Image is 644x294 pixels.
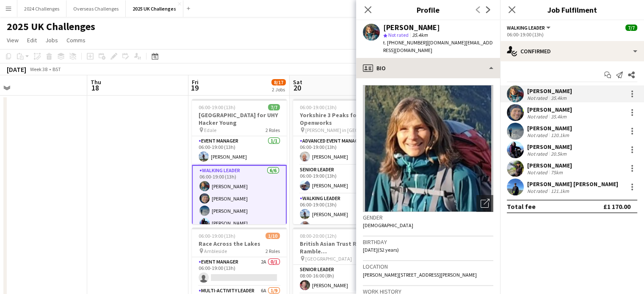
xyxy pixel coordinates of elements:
h3: Location [363,263,493,270]
h3: Yorkshire 3 Peaks for Openworks [293,111,388,126]
span: [PERSON_NAME] in [GEOGRAPHIC_DATA] [305,127,367,133]
span: 06:00-19:00 (13h) [199,104,235,110]
span: [DEMOGRAPHIC_DATA] [363,222,413,228]
span: 06:00-19:00 (13h) [300,104,337,110]
app-card-role: Event Manager1/106:00-19:00 (13h)[PERSON_NAME] [192,136,287,165]
div: Not rated [527,95,549,101]
span: Thu [91,78,101,86]
span: 35.4km [410,32,429,38]
span: Edale [204,127,216,133]
span: t. [PHONE_NUMBER] [383,39,427,46]
span: 18 [89,83,101,93]
span: Edit [27,36,37,44]
span: [GEOGRAPHIC_DATA] [305,256,352,262]
div: Not rated [527,151,549,157]
span: 7/7 [625,25,637,31]
div: Not rated [527,188,549,194]
div: [PERSON_NAME] [527,143,572,151]
span: Jobs [45,36,58,44]
h1: 2025 UK Challenges [7,20,95,33]
app-job-card: 06:00-19:00 (13h)7/7[GEOGRAPHIC_DATA] for UHY Hacker Young Edale2 RolesEvent Manager1/106:00-19:0... [192,99,287,224]
h3: Gender [363,214,493,221]
div: [DATE] [7,65,26,74]
span: [DATE] (52 years) [363,247,399,253]
button: 2024 Challenges [17,0,66,17]
h3: Birthday [363,238,493,246]
span: [PERSON_NAME][STREET_ADDRESS][PERSON_NAME] [363,272,477,278]
span: Walking Leader [507,25,545,31]
div: 2 Jobs [272,86,285,93]
div: 121.1km [549,188,571,194]
span: 20 [292,83,302,93]
app-card-role: Event Manager2A0/106:00-19:00 (13h) [192,257,287,286]
div: 35.4km [549,95,568,101]
span: Not rated [388,32,409,38]
app-job-card: 06:00-19:00 (13h)16/16Yorkshire 3 Peaks for Openworks [PERSON_NAME] in [GEOGRAPHIC_DATA]3 RolesAd... [293,99,388,224]
a: Comms [63,35,89,46]
button: Overseas Challenges [66,0,126,17]
h3: Race Across the Lakes [192,240,287,247]
h3: British Asian Trust Royal Ramble ([GEOGRAPHIC_DATA]) [293,240,388,255]
div: Open photos pop-in [476,195,493,212]
span: 1/10 [265,233,280,239]
div: 06:00-19:00 (13h) [507,31,637,38]
div: [PERSON_NAME] [PERSON_NAME] [527,180,618,188]
div: 35.4km [549,113,568,120]
h3: Profile [356,4,500,15]
span: 2 Roles [265,127,280,133]
app-card-role: Senior Leader1/108:00-16:00 (8h)[PERSON_NAME] [293,265,388,294]
button: 2025 UK Challenges [126,0,183,17]
div: Not rated [527,169,549,176]
span: | [DOMAIN_NAME][EMAIL_ADDRESS][DOMAIN_NAME] [383,39,493,53]
span: 06:00-19:00 (13h) [199,233,235,239]
a: Edit [24,35,40,46]
div: 75km [549,169,564,176]
div: 120.1km [549,132,571,138]
a: Jobs [42,35,61,46]
div: [PERSON_NAME] [527,87,572,95]
span: Comms [66,36,86,44]
div: [PERSON_NAME] [527,162,572,169]
app-card-role: Walking Leader6/606:00-19:00 (13h)[PERSON_NAME][PERSON_NAME][PERSON_NAME][PERSON_NAME] [192,165,287,259]
div: Total fee [507,202,536,211]
div: [PERSON_NAME] [383,24,440,31]
div: Not rated [527,113,549,120]
span: 19 [191,83,199,93]
app-card-role: Senior Leader1/106:00-19:00 (13h)[PERSON_NAME] [293,165,388,194]
span: 8/17 [271,79,286,85]
div: Not rated [527,132,549,138]
div: 20.5km [549,151,568,157]
div: £1 170.00 [603,202,630,211]
span: 2 Roles [265,248,280,254]
img: Crew avatar or photo [363,85,493,212]
span: Sat [293,78,302,86]
app-card-role: Advanced Event Manager1/106:00-19:00 (13h)[PERSON_NAME] [293,136,388,165]
span: View [7,36,19,44]
div: [PERSON_NAME] [527,106,572,113]
div: Confirmed [500,41,644,61]
h3: [GEOGRAPHIC_DATA] for UHY Hacker Young [192,111,287,126]
a: View [3,35,22,46]
span: 08:00-20:00 (12h) [300,233,337,239]
span: 7/7 [268,104,280,110]
span: Fri [192,78,199,86]
div: [PERSON_NAME] [527,124,572,132]
div: Bio [356,58,500,78]
span: Week 38 [28,66,49,72]
button: Walking Leader [507,25,552,31]
span: Ambleside [204,248,227,254]
h3: Job Fulfilment [500,4,644,15]
div: BST [53,66,61,72]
